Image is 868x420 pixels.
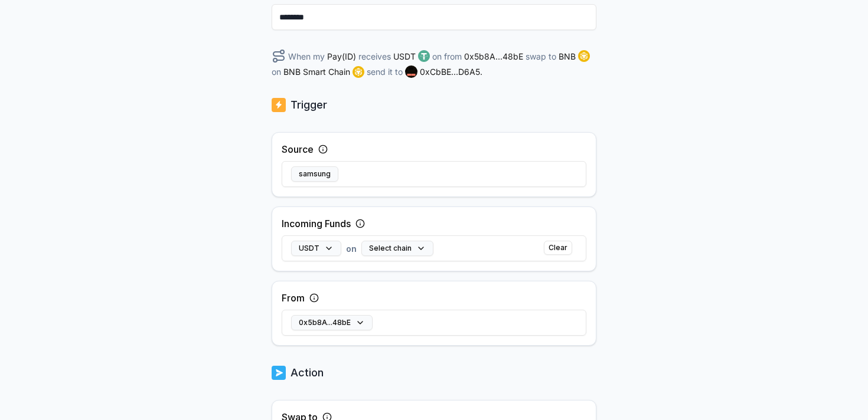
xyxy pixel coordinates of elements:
[272,97,286,113] img: logo
[346,242,357,255] span: on
[291,315,373,330] button: 0x5b8A...48bE
[420,65,482,78] span: 0xCbBE...D6A5 .
[393,50,416,63] span: USDT
[418,50,430,62] img: logo
[291,166,338,182] button: samsung
[272,365,286,381] img: logo
[578,50,590,62] img: logo
[544,241,572,255] button: Clear
[282,216,351,231] label: Incoming Funds
[291,97,327,113] p: Trigger
[282,142,314,156] label: Source
[283,65,350,78] span: BNB Smart Chain
[559,50,576,63] span: BNB
[291,365,324,381] p: Action
[291,241,341,256] button: USDT
[327,50,356,63] span: Pay(ID)
[282,291,305,305] label: From
[272,49,596,78] div: When my receives on from swap to on send it to
[353,66,364,78] img: logo
[464,50,523,63] span: 0x5b8A...48bE
[361,241,433,256] button: Select chain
